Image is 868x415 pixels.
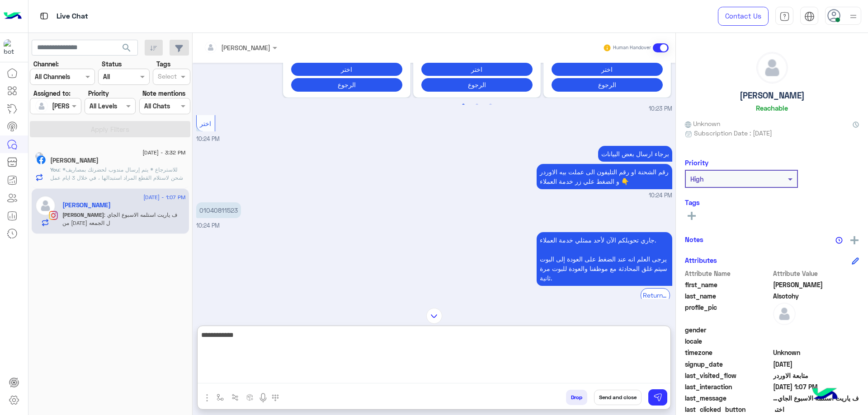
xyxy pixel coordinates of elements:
[156,71,177,83] div: Select
[649,105,672,113] span: 10:23 PM
[685,382,771,392] span: last_interaction
[231,394,239,401] img: Trigger scenario
[566,390,587,405] button: Drop
[685,256,717,264] h6: Attributes
[685,235,703,243] h6: Notes
[641,288,670,302] div: Return to Bot
[773,336,859,346] span: null
[773,303,796,325] img: defaultAdmin.png
[116,40,138,59] button: search
[835,237,843,244] img: notes
[773,382,859,392] span: 2025-09-10T10:07:33.99Z
[773,269,859,278] span: Attribute Value
[773,359,859,369] span: 2025-09-08T11:09:15.418Z
[50,157,99,164] h5: Mohamed Adel
[718,7,769,26] a: Contact Us
[50,166,59,173] span: You
[246,394,254,401] img: create order
[779,11,790,22] img: tab
[459,100,468,109] button: 1 of 2
[258,392,269,403] img: send voice note
[537,164,672,189] p: 9/9/2025, 10:24 PM
[4,39,20,56] img: 713415422032625
[773,280,859,289] span: Mahmoud
[202,392,212,403] img: send attachment
[142,89,185,98] label: Note mentions
[685,325,771,335] span: gender
[228,390,243,405] button: Trigger scenario
[486,100,495,109] button: 3 of 2
[50,166,185,238] span: *للاسترجاع * يتم إرسال مندوب لحضرتك بمصاريف شحن لاستلام القطع المراد استبدالها ، في خلال 3 ايام ع...
[200,120,211,127] span: اختر
[773,393,859,403] span: ف ياريت استلمه الاسبوع الجاي من الاربعاء ل الجمعه
[121,42,132,53] span: search
[756,104,788,112] h6: Reachable
[685,336,771,346] span: locale
[213,390,228,405] button: select flow
[217,394,224,401] img: select flow
[740,90,805,101] h5: [PERSON_NAME]
[291,78,402,91] button: الرجوع
[685,280,771,289] span: first_name
[552,78,663,91] button: الرجوع
[196,222,220,229] span: 10:24 PM
[102,59,122,69] label: Status
[850,236,859,244] img: add
[552,63,663,76] button: اختر
[685,159,708,167] h6: Priority
[426,308,442,324] img: scroll
[773,325,859,335] span: null
[694,128,772,138] span: Subscription Date : [DATE]
[804,11,815,22] img: tab
[685,371,771,380] span: last_visited_flow
[594,390,642,405] button: Send and close
[35,100,48,112] img: defaultAdmin.png
[49,211,58,220] img: Instagram
[685,269,771,278] span: Attribute Name
[848,11,859,22] img: profile
[775,7,793,26] a: tab
[35,196,56,216] img: defaultAdmin.png
[598,146,672,162] p: 9/9/2025, 10:24 PM
[653,393,662,402] img: send message
[30,121,190,137] button: Apply Filters
[243,390,258,405] button: create order
[38,10,50,22] img: tab
[685,119,720,128] span: Unknown
[421,63,533,76] button: اختر
[685,359,771,369] span: signup_date
[773,348,859,357] span: Unknown
[685,348,771,357] span: timezone
[809,379,841,410] img: hulul-logo.png
[62,201,111,209] h5: Mahmoud Alsotohy
[685,393,771,403] span: last_message
[62,211,177,226] span: ف ياريت استلمه الاسبوع الجاي من الاربعاء ل الجمعه
[35,152,43,160] img: picture
[421,78,533,91] button: الرجوع
[613,44,651,51] small: Human Handover
[685,291,771,301] span: last_name
[143,193,185,201] span: [DATE] - 1:07 PM
[156,59,170,69] label: Tags
[472,100,481,109] button: 2 of 2
[4,7,22,26] img: Logo
[33,89,71,98] label: Assigned to:
[685,405,771,414] span: last_clicked_button
[33,59,59,69] label: Channel:
[88,89,109,98] label: Priority
[685,198,859,206] h6: Tags
[773,371,859,380] span: متابعة الاوردر
[649,191,672,200] span: 10:24 PM
[757,52,788,83] img: defaultAdmin.png
[291,63,402,76] button: اختر
[685,303,771,323] span: profile_pic
[773,405,859,414] span: اختر
[57,10,88,23] p: Live Chat
[773,291,859,301] span: Alsotohy
[142,149,185,157] span: [DATE] - 3:32 PM
[196,202,241,218] p: 9/9/2025, 10:24 PM
[62,211,104,218] span: [PERSON_NAME]
[272,394,279,401] img: make a call
[37,155,46,164] img: Facebook
[196,135,220,142] span: 10:24 PM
